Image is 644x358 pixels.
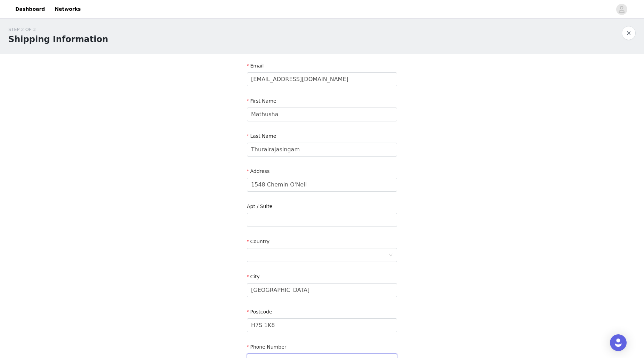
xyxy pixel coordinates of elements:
[247,168,269,174] label: Address
[247,344,287,350] label: Phone Number
[389,253,393,258] i: icon: down
[8,33,108,46] h1: Shipping Information
[618,4,625,15] div: avatar
[8,26,108,33] div: STEP 2 OF 3
[11,1,49,17] a: Dashboard
[247,63,264,69] label: Email
[247,133,276,139] label: Last Name
[247,309,272,315] label: Postcode
[247,274,260,279] label: City
[610,334,627,351] div: Open Intercom Messenger
[247,239,269,244] label: Country
[247,204,272,209] label: Apt / Suite
[50,1,85,17] a: Networks
[247,98,276,104] label: First Name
